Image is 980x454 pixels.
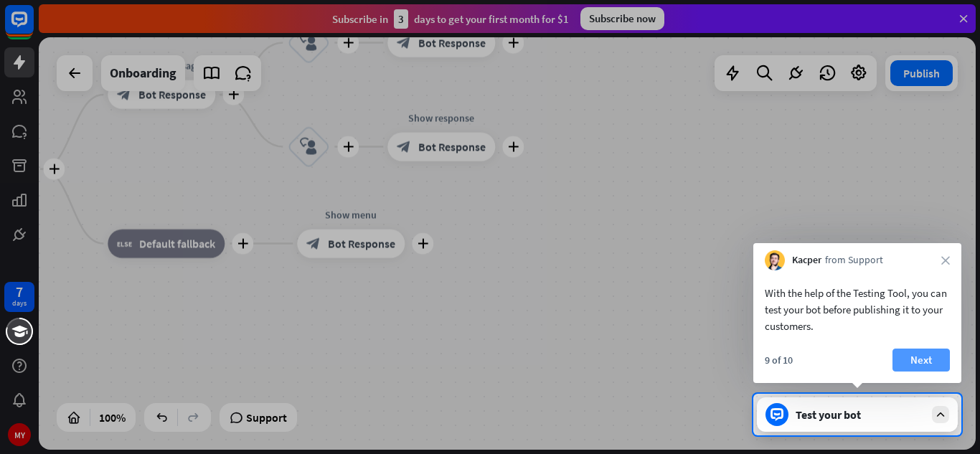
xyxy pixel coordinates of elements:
[765,285,950,334] div: With the help of the Testing Tool, you can test your bot before publishing it to your customers.
[825,253,883,268] span: from Support
[11,6,55,49] button: Open LiveChat chat widget
[892,349,950,372] button: Next
[941,256,950,265] i: close
[765,354,793,366] div: 9 of 10
[792,253,821,268] span: Kacper
[796,407,925,422] div: Test your bot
